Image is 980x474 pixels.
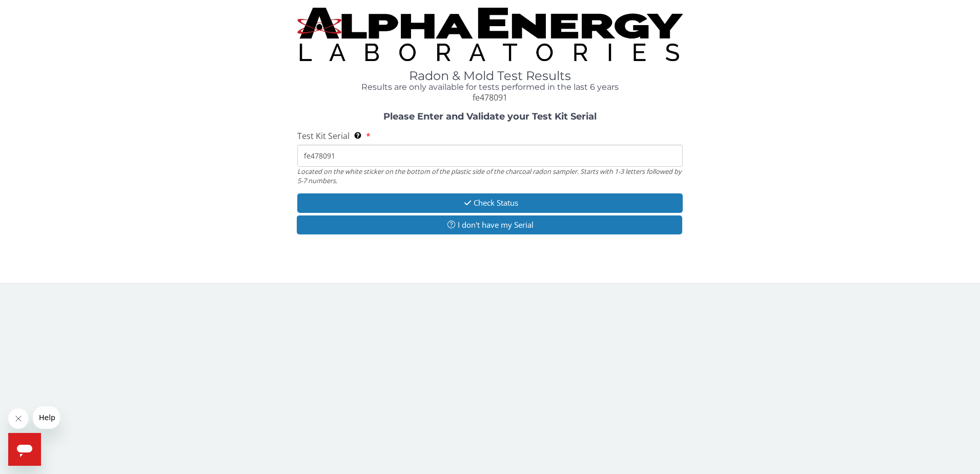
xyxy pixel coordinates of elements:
iframe: Close message [8,408,29,429]
img: TightCrop.jpg [297,8,683,61]
span: fe478091 [473,92,507,103]
h4: Results are only available for tests performed in the last 6 years [297,83,683,92]
div: Located on the white sticker on the bottom of the plastic side of the charcoal radon sampler. Sta... [297,167,683,186]
span: Test Kit Serial [297,130,350,142]
strong: Please Enter and Validate your Test Kit Serial [383,111,597,122]
button: I don't have my Serial [297,215,683,234]
h1: Radon & Mold Test Results [297,69,683,83]
button: Check Status [297,193,683,212]
iframe: Message from company [33,406,60,429]
iframe: Button to launch messaging window [8,433,41,466]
